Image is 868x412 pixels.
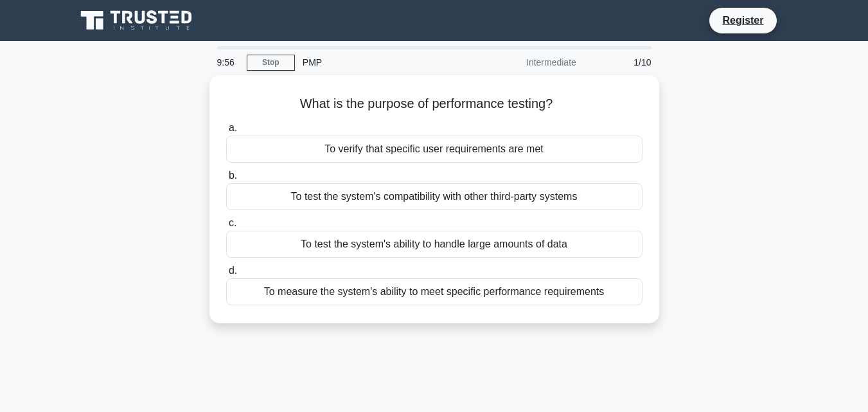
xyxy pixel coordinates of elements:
[226,183,642,210] div: To test the system's compatibility with other third-party systems
[209,49,247,75] div: 9:56
[584,49,659,75] div: 1/10
[247,55,295,71] a: Stop
[229,122,237,133] span: a.
[472,49,584,75] div: Intermediate
[714,12,771,28] a: Register
[226,136,642,163] div: To verify that specific user requirements are met
[229,217,236,228] span: c.
[295,49,472,75] div: PMP
[226,278,642,305] div: To measure the system's ability to meet specific performance requirements
[225,96,644,112] h5: What is the purpose of performance testing?
[229,170,237,181] span: b.
[229,265,237,276] span: d.
[226,231,642,258] div: To test the system's ability to handle large amounts of data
